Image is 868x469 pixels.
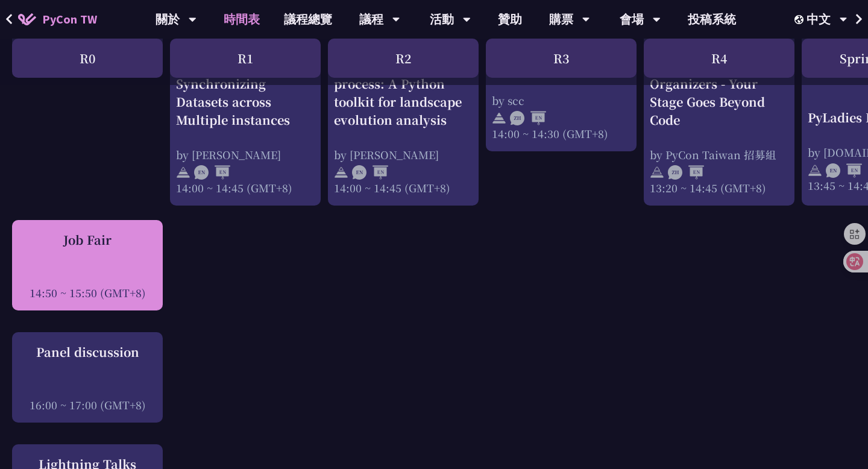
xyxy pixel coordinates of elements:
[352,165,388,180] img: ENEN.5a408d1.svg
[668,165,704,180] img: ZHEN.371966e.svg
[334,57,473,129] div: From topography to process: A Python toolkit for landscape evolution analysis
[176,147,315,162] div: by [PERSON_NAME]
[492,111,506,125] img: svg+xml;base64,PHN2ZyB4bWxucz0iaHR0cDovL3d3dy53My5vcmcvMjAwMC9zdmciIHdpZHRoPSIyNCIgaGVpZ2h0PSIyNC...
[334,165,348,180] img: svg+xml;base64,PHN2ZyB4bWxucz0iaHR0cDovL3d3dy53My5vcmcvMjAwMC9zdmciIHdpZHRoPSIyNCIgaGVpZ2h0PSIyNC...
[194,165,230,180] img: ENEN.5a408d1.svg
[18,343,157,361] div: Panel discussion
[486,39,637,78] div: R3
[794,15,807,24] img: Locale Icon
[12,39,163,78] div: R0
[18,285,157,300] div: 14:50 ~ 15:50 (GMT+8)
[18,343,157,412] a: Panel discussion 16:00 ~ 17:00 (GMT+8)
[176,57,315,129] div: Apache Airflow: Synchronizing Datasets across Multiple instances
[650,180,788,195] div: 13:20 ~ 14:45 (GMT+8)
[6,4,109,34] a: PyCon TW
[644,39,794,78] div: R4
[492,126,631,141] div: 14:00 ~ 14:30 (GMT+8)
[170,39,321,78] div: R1
[18,397,157,412] div: 16:00 ~ 17:00 (GMT+8)
[176,165,190,180] img: svg+xml;base64,PHN2ZyB4bWxucz0iaHR0cDovL3d3dy53My5vcmcvMjAwMC9zdmciIHdpZHRoPSIyNCIgaGVpZ2h0PSIyNC...
[334,147,473,162] div: by [PERSON_NAME]
[826,163,862,178] img: ENEN.5a408d1.svg
[808,163,822,178] img: svg+xml;base64,PHN2ZyB4bWxucz0iaHR0cDovL3d3dy53My5vcmcvMjAwMC9zdmciIHdpZHRoPSIyNCIgaGVpZ2h0PSIyNC...
[334,180,473,195] div: 14:00 ~ 14:45 (GMT+8)
[650,147,788,162] div: by PyCon Taiwan 招募組
[650,165,664,180] img: svg+xml;base64,PHN2ZyB4bWxucz0iaHR0cDovL3d3dy53My5vcmcvMjAwMC9zdmciIHdpZHRoPSIyNCIgaGVpZ2h0PSIyNC...
[18,13,36,25] img: Home icon of PyCon TW 2025
[492,93,631,108] div: by scc
[492,57,631,141] a: Python FFI 的陰暗角落 by scc 14:00 ~ 14:30 (GMT+8)
[334,57,473,195] a: From topography to process: A Python toolkit for landscape evolution analysis by [PERSON_NAME] 14...
[176,57,315,195] a: Apache Airflow: Synchronizing Datasets across Multiple instances by [PERSON_NAME] 14:00 ~ 14:45 (...
[18,231,157,249] div: Job Fair
[42,10,97,28] span: PyCon TW
[328,39,479,78] div: R2
[176,180,315,195] div: 14:00 ~ 14:45 (GMT+8)
[510,111,546,125] img: ZHEN.371966e.svg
